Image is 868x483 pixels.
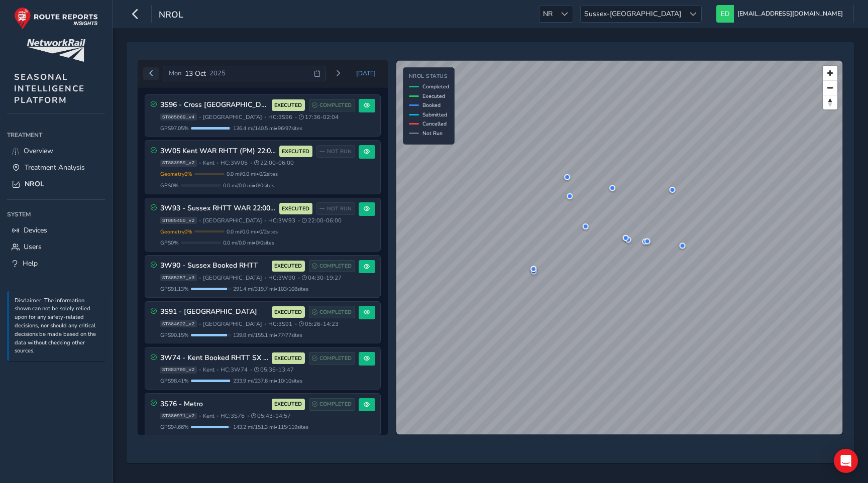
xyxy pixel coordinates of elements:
[716,5,846,23] button: [EMAIL_ADDRESS][DOMAIN_NAME]
[7,207,105,222] div: System
[160,274,197,281] span: ST885257_v3
[268,274,295,282] span: HC: 3W90
[319,308,352,316] span: COMPLETED
[160,125,189,132] span: GPS 97.05 %
[539,6,556,22] span: NR
[216,367,219,373] span: •
[160,320,197,327] span: ST884622_v2
[264,275,266,281] span: •
[422,111,447,118] span: Submitted
[223,182,274,189] span: 0.0 mi / 0.0 mi • 0 / 0 sites
[143,67,160,80] button: Previous day
[7,255,105,272] a: Help
[15,297,100,356] p: Disclaimer: The information shown can not be solely relied upon for any safety-related decisions,...
[203,412,214,420] span: Kent
[356,69,376,77] span: [DATE]
[160,262,268,270] h3: 3W90 - Sussex Booked RHTT
[350,66,383,81] button: Today
[14,7,98,30] img: rr logo
[422,83,449,90] span: Completed
[251,412,291,420] span: 05:43 - 14:57
[25,163,85,172] span: Treatment Analysis
[422,92,445,100] span: Executed
[7,176,105,192] a: NROL
[199,160,201,166] span: •
[7,222,105,238] a: Devices
[160,217,197,224] span: ST885450_v2
[199,114,201,120] span: •
[216,160,219,166] span: •
[319,354,352,363] span: COMPLETED
[23,259,38,268] span: Help
[422,120,447,128] span: Cancelled
[299,320,339,328] span: 05:26 - 14:23
[250,160,252,166] span: •
[160,413,197,420] span: ST880971_v2
[823,66,837,80] button: Zoom in
[199,413,201,419] span: •
[319,101,352,109] span: COMPLETED
[274,262,302,270] span: EXECUTED
[274,354,302,363] span: EXECUTED
[199,367,201,373] span: •
[264,218,266,223] span: •
[327,148,352,156] span: NOT RUN
[160,377,189,385] span: GPS 98.41 %
[24,146,53,156] span: Overview
[254,366,294,374] span: 05:36 - 13:47
[233,377,302,385] span: 233.9 mi / 237.6 mi • 10 / 10 sites
[199,321,201,327] span: •
[716,5,734,23] img: diamond-layout
[409,73,449,80] h4: NROL Status
[422,130,443,137] span: Not Run
[302,274,342,282] span: 04:30 - 19:27
[737,5,843,23] span: [EMAIL_ADDRESS][DOMAIN_NAME]
[268,113,292,121] span: HC: 3S96
[268,320,292,328] span: HC: 3S91
[233,285,308,293] span: 291.4 mi / 319.7 mi • 103 / 108 sites
[268,217,295,224] span: HC: 3W93
[160,331,189,339] span: GPS 90.15 %
[823,80,837,95] button: Zoom out
[295,114,297,120] span: •
[185,69,206,78] span: 13 Oct
[233,125,302,132] span: 136.4 mi / 140.5 mi • 96 / 97 sites
[247,413,249,419] span: •
[160,308,268,316] h3: 3S91 - [GEOGRAPHIC_DATA]
[319,400,352,408] span: COMPLETED
[160,354,268,363] h3: 3W74 - Kent Booked RHTT SX (AM)
[274,308,302,316] span: EXECUTED
[160,423,189,431] span: GPS 94.66 %
[25,179,44,189] span: NROL
[274,400,302,408] span: EXECUTED
[203,217,262,224] span: [GEOGRAPHIC_DATA]
[7,159,105,176] a: Treatment Analysis
[299,113,339,121] span: 17:36 - 02:04
[581,6,685,22] span: Sussex-[GEOGRAPHIC_DATA]
[227,228,278,235] span: 0.0 mi / 0.0 mi • 0 / 2 sites
[160,400,268,409] h3: 3S76 - Metro
[160,239,179,247] span: GPS 0 %
[221,159,248,167] span: HC: 3W05
[160,182,179,189] span: GPS 0 %
[233,423,308,431] span: 143.2 mi / 151.3 mi • 115 / 119 sites
[203,113,262,121] span: [GEOGRAPHIC_DATA]
[302,217,342,224] span: 22:00 - 06:00
[203,320,262,328] span: [GEOGRAPHIC_DATA]
[282,148,309,156] span: EXECUTED
[199,218,201,223] span: •
[14,71,85,106] span: SEASONAL INTELLIGENCE PLATFORM
[160,204,276,213] h3: 3W93 - Sussex RHTT WAR 22:00 - 06:00
[7,143,105,159] a: Overview
[24,242,42,252] span: Users
[264,321,266,327] span: •
[216,413,219,419] span: •
[250,367,252,373] span: •
[223,239,274,247] span: 0.0 mi / 0.0 mi • 0 / 0 sites
[298,275,300,281] span: •
[160,101,268,109] h3: 3S96 - Cross [GEOGRAPHIC_DATA]
[199,275,201,281] span: •
[27,39,85,62] img: customer logo
[422,101,441,109] span: Booked
[823,95,837,109] button: Reset bearing to north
